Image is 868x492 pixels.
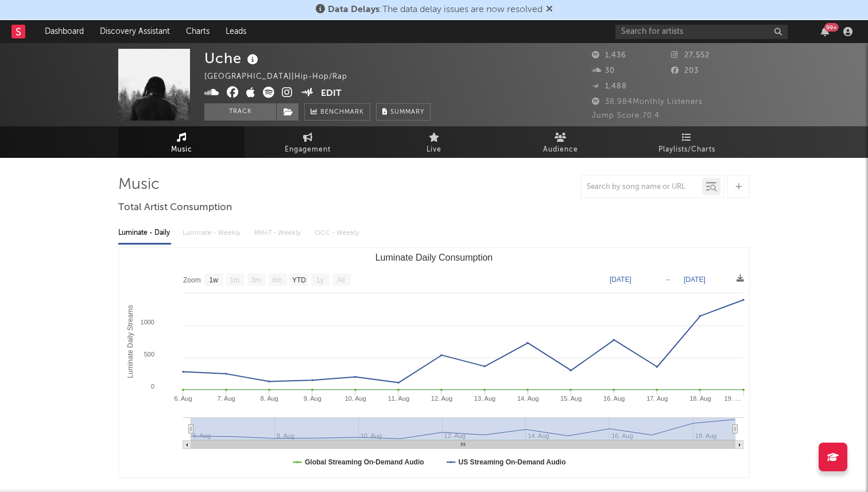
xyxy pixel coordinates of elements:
text: 15. Aug [560,395,582,402]
input: Search by song name or URL [581,183,702,192]
text: 1y [316,276,324,284]
text: [DATE] [610,276,631,284]
span: Data Delays [328,5,379,14]
button: Track [204,103,276,121]
text: 14. Aug [517,395,538,402]
text: 0 [151,383,154,390]
text: 11. Aug [388,395,409,402]
text: 10. Aug [345,395,366,402]
a: Leads [218,20,254,43]
text: 19. … [724,395,741,402]
a: Engagement [245,126,371,158]
text: All [337,276,344,284]
span: Benchmark [320,106,364,119]
span: Dismiss [546,5,553,14]
text: 500 [144,351,154,358]
text: YTD [292,276,306,284]
text: 1m [230,276,240,284]
span: 30 [592,67,615,75]
span: 38,984 Monthly Listeners [592,98,703,106]
text: 1000 [141,319,154,326]
a: Live [371,126,497,158]
span: 27,552 [671,52,710,59]
text: [DATE] [684,276,706,284]
span: 1,488 [592,83,627,90]
text: 6m [273,276,282,284]
svg: Luminate Daily Consumption [119,248,749,478]
text: 9. Aug [304,395,321,402]
span: Music [171,143,192,157]
text: 8. Aug [261,395,278,402]
div: Uche [204,49,261,68]
text: → [664,276,671,284]
a: Playlists/Charts [623,126,750,158]
text: 12. Aug [431,395,452,402]
div: [GEOGRAPHIC_DATA] | Hip-Hop/Rap [204,70,361,84]
text: US Streaming On-Demand Audio [459,458,566,466]
span: Jump Score: 70.4 [592,112,660,119]
span: Playlists/Charts [658,143,715,157]
text: 17. Aug [646,395,668,402]
span: Engagement [285,143,331,157]
text: 6. Aug [174,395,192,402]
text: 13. Aug [474,395,495,402]
text: 18. Aug [689,395,711,402]
button: Summary [376,103,431,121]
text: Luminate Daily Streams [126,305,134,378]
span: Live [427,143,441,157]
text: Zoom [183,276,201,284]
a: Charts [178,20,218,43]
span: Total Artist Consumption [118,201,232,215]
text: Luminate Daily Consumption [375,253,493,262]
span: 203 [671,67,699,75]
button: 99+ [821,27,829,36]
span: Audience [543,143,578,157]
button: Edit [321,87,342,101]
input: Search for artists [615,25,788,39]
text: Global Streaming On-Demand Audio [305,458,424,466]
a: Benchmark [304,103,370,121]
text: 3m [251,276,261,284]
span: 1,436 [592,52,626,59]
a: Discovery Assistant [92,20,178,43]
a: Music [118,126,245,158]
div: Luminate - Daily [118,223,171,243]
a: Dashboard [37,20,92,43]
text: 1w [210,276,219,284]
text: 16. Aug [603,395,625,402]
div: 99 + [824,23,839,32]
span: : The data delay issues are now resolved [328,5,542,14]
span: Summary [390,109,424,115]
text: 7. Aug [217,395,235,402]
a: Audience [497,126,623,158]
